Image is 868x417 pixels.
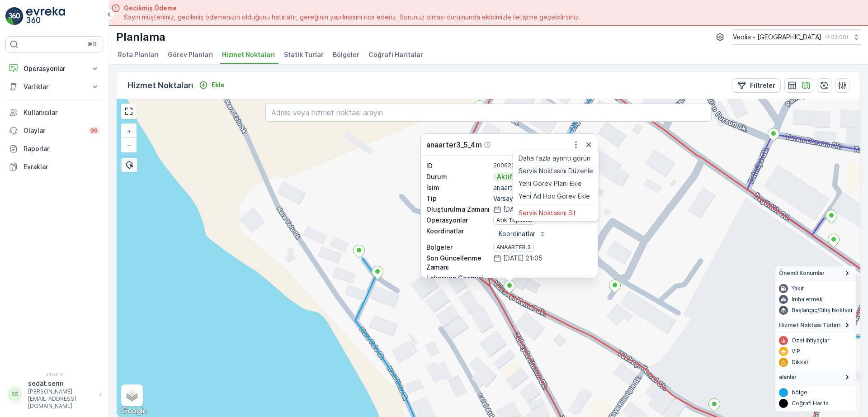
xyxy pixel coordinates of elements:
span: Hizmet Noktaları [222,50,275,59]
span: Önemli Konumlar [779,270,825,277]
p: Ekle [212,81,225,90]
button: Operasyonlar [5,60,103,78]
img: logo_light-DOdMpM7g.png [26,7,65,25]
p: Dikkat [792,359,808,366]
span: − [127,141,132,148]
summary: Hizmet Noktası Türleri [775,318,856,332]
p: Operasyonlar [426,216,491,225]
p: Tip [426,194,491,203]
p: anaarter3_5_4m [493,183,592,192]
p: ⌘B [88,41,97,48]
p: Oluşturulma Zamanı [426,205,491,214]
p: Raporlar [24,144,99,153]
span: v 1.52.2 [5,372,103,377]
p: bölge [792,389,807,396]
p: Lokasyon Geçmişi [426,274,491,283]
span: Statik Turlar [284,50,324,59]
p: Koordinatlar [426,227,491,236]
p: Veolia - [GEOGRAPHIC_DATA] [733,33,821,42]
a: Servis Noktasını Düzenle [515,165,597,177]
img: logo [5,7,24,25]
div: SS [8,387,22,402]
p: Son Güncellenme Zamanı [426,254,491,272]
p: ( +03:00 ) [825,33,848,41]
p: Bölgeler [426,243,491,252]
p: Varsayılan [493,194,592,203]
button: Filtreler [732,78,781,93]
p: Durum [426,172,491,181]
button: Ekle [195,80,228,90]
p: Özel ihtiyaçlar [792,337,830,344]
p: [DATE] 14:05 [503,205,543,214]
span: Rota Planları [118,50,159,59]
p: Aktif [496,172,513,181]
span: Yeni Ad Hoc Görev Ekle [519,192,590,201]
summary: Önemli Konumlar [775,266,856,280]
a: Olaylar99 [5,122,103,140]
p: [PERSON_NAME][EMAIL_ADDRESS][DOMAIN_NAME] [28,388,95,410]
a: Yakınlaştır [122,124,136,138]
span: Görev Planları [168,50,213,59]
a: View Fullscreen [122,104,136,118]
span: Sayın müşterimiz, gecikmiş ödemenizin olduğunu hatırlatır, gereğinin yapılmasını rica ederiz. Sor... [124,13,580,22]
p: Koordinatlar [499,229,535,238]
div: 200623 [493,161,592,171]
a: Bu bölgeyi Google Haritalar'da açın (yeni pencerede açılır) [119,405,149,417]
p: Operasyonlar [24,64,85,73]
p: anaarter3_5_4m [426,139,482,150]
p: Varlıklar [24,82,85,91]
button: SSsedat.serin[PERSON_NAME][EMAIL_ADDRESS][DOMAIN_NAME] [5,379,103,410]
a: Kullanıcılar [5,104,103,122]
span: Hizmet Noktası Türleri [779,322,840,329]
p: İmha etmek [792,296,823,303]
p: Hizmet Noktaları [127,79,193,92]
span: Yeni Görev Planı Ekle [519,179,582,188]
span: Daha fazla ayrıntı görün [519,154,590,163]
p: Yakıt [792,285,804,292]
p: Planlama [116,30,165,44]
p: [DATE] 21:05 [503,254,542,263]
a: Layers [122,385,142,405]
button: Veolia - [GEOGRAPHIC_DATA](+03:00) [733,29,861,45]
span: Servis Noktasını Sil [519,208,575,218]
p: Evraklar [24,162,99,171]
span: Bölgeler [333,50,359,59]
input: Adres veya hizmet noktası arayın [265,104,712,122]
p: VIP [792,348,800,355]
span: Gecikmiş Ödeme [124,4,580,13]
p: Olaylar [24,126,83,135]
a: Daha fazla ayrıntı görün [515,152,597,165]
p: Başlangıç/Bitiş Noktası [792,307,852,314]
div: Toplu Seçim [121,158,137,172]
button: Koordinatlar [493,227,552,241]
a: Yeni Ad Hoc Görev Ekle [515,190,597,203]
a: Yeni Görev Planı Ekle [515,177,597,190]
ul: Menu [513,150,599,221]
p: Filtreler [750,81,775,90]
summary: alanlar [775,370,856,384]
a: Uzaklaştır [122,138,136,152]
span: Servis Noktasını Düzenle [519,166,593,175]
a: Raporlar [5,140,103,158]
span: + [127,127,131,135]
span: ANAARTER 3 [496,244,531,251]
p: sedat.serin [28,379,95,388]
p: Kullanıcılar [24,108,99,117]
span: alanlar [779,374,797,381]
button: Varlıklar [5,78,103,96]
img: Google [119,405,149,417]
a: Evraklar [5,158,103,176]
p: İsim [426,183,491,192]
p: 99 [90,127,98,134]
p: Coğrafi Harita [792,400,829,407]
span: Coğrafi Haritalar [368,50,423,59]
div: - [493,274,592,283]
p: ID [426,161,491,171]
span: Atık Toplama [496,217,532,224]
